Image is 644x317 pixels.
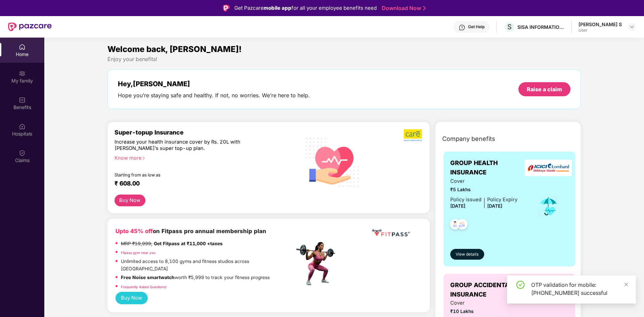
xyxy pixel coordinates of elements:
[487,196,517,204] div: Policy Expiry
[118,92,310,99] div: Hope you’re staying safe and healthy. If not, no worries. We’re here to help.
[116,228,153,234] b: Upto 45% off
[525,160,572,176] img: insurerLogo
[579,28,622,33] div: User
[114,180,288,188] div: ₹ 608.00
[19,150,26,156] img: svg+xml;base64,PHN2ZyBpZD0iQ2xhaW0iIHhtbG5zPSJodHRwOi8vd3d3LnczLm9yZy8yMDAwL3N2ZyIgd2lkdGg9IjIwIi...
[19,44,26,50] img: svg+xml;base64,PHN2ZyBpZD0iSG9tZSIgeG1sbnM9Imh0dHA6Ly93d3cudzMub3JnLzIwMDAvc3ZnIiB3aWR0aD0iMjAiIG...
[450,158,528,177] span: GROUP HEALTH INSURANCE
[527,86,562,93] div: Raise a claim
[468,24,485,30] div: Get Help
[264,5,291,11] strong: mobile app
[450,177,517,185] span: Cover
[301,129,365,194] img: svg+xml;base64,PHN2ZyB4bWxucz0iaHR0cDovL3d3dy53My5vcmcvMjAwMC9zdmciIHhtbG5zOnhsaW5rPSJodHRwOi8vd3...
[450,203,465,209] span: [DATE]
[223,5,230,11] img: Logo
[450,186,517,194] span: ₹5 Lakhs
[121,251,155,255] a: Fitpass gym near you
[121,241,152,246] del: MRP ₹19,999,
[234,4,377,12] div: Get Pazcare for all your employee benefits need
[121,274,270,281] p: worth ₹5,999 to track your fitness progress
[516,281,524,289] span: check-circle
[459,24,465,31] img: svg+xml;base64,PHN2ZyBpZD0iSGVscC0zMngzMiIgeG1sbnM9Imh0dHA6Ly93d3cudzMub3JnLzIwMDAvc3ZnIiB3aWR0aD...
[121,285,167,289] a: Frequently Asked Questions!
[507,23,512,31] span: S
[294,240,341,287] img: fpp.png
[107,44,242,54] span: Welcome back, [PERSON_NAME]!
[450,299,517,307] span: Cover
[114,155,290,160] div: Know more
[447,217,463,233] img: svg+xml;base64,PHN2ZyB4bWxucz0iaHR0cDovL3d3dy53My5vcmcvMjAwMC9zdmciIHdpZHRoPSI0OC45NDMiIGhlaWdodD...
[121,275,175,280] strong: Free Noise smartwatch
[107,56,581,63] div: Enjoy your benefits!
[114,195,145,206] button: Buy Now
[442,134,495,144] span: Company benefits
[371,227,411,239] img: fppp.png
[142,156,145,160] span: right
[19,70,26,77] img: svg+xml;base64,PHN2ZyB3aWR0aD0iMjAiIGhlaWdodD0iMjAiIHZpZXdCb3g9IjAgMCAyMCAyMCIgZmlsbD0ibm9uZSIgeG...
[121,258,294,272] p: Unlimited access to 8,100 gyms and fitness studios across [GEOGRAPHIC_DATA]
[517,24,564,30] div: SISA INFORMATION SECURITY PVT LTD
[450,280,528,300] span: GROUP ACCIDENTAL INSURANCE
[19,97,26,103] img: svg+xml;base64,PHN2ZyBpZD0iQmVuZWZpdHMiIHhtbG5zPSJodHRwOi8vd3d3LnczLm9yZy8yMDAwL3N2ZyIgd2lkdGg9Ij...
[114,129,294,136] div: Super-topup Insurance
[423,5,426,12] img: Stroke
[579,21,622,28] div: [PERSON_NAME] S
[450,196,481,204] div: Policy issued
[8,22,52,31] img: New Pazcare Logo
[487,203,502,209] span: [DATE]
[629,24,635,30] img: svg+xml;base64,PHN2ZyBpZD0iRHJvcGRvd24tMzJ4MzIiIHhtbG5zPSJodHRwOi8vd3d3LnczLm9yZy8yMDAwL3N2ZyIgd2...
[456,251,478,258] span: View details
[624,282,629,287] span: close
[118,80,310,88] div: Hey, [PERSON_NAME]
[114,172,266,177] div: Starting from as low as
[454,217,470,233] img: svg+xml;base64,PHN2ZyB4bWxucz0iaHR0cDovL3d3dy53My5vcmcvMjAwMC9zdmciIHdpZHRoPSI0OC45NDMiIGhlaWdodD...
[116,292,148,304] button: Buy Now
[538,195,559,217] img: icon
[154,241,223,246] strong: Get Fitpass at ₹11,000 +taxes
[531,281,628,297] div: OTP validation for mobile: [PHONE_NUMBER] successful
[450,249,484,260] button: View details
[116,228,266,234] b: on Fitpass pro annual membership plan
[382,5,424,12] a: Download Now
[450,308,517,315] span: ₹10 Lakhs
[404,129,423,142] img: b5dec4f62d2307b9de63beb79f102df3.png
[19,123,26,130] img: svg+xml;base64,PHN2ZyBpZD0iSG9zcGl0YWxzIiB4bWxucz0iaHR0cDovL3d3dy53My5vcmcvMjAwMC9zdmciIHdpZHRoPS...
[114,139,265,152] div: Increase your health insurance cover by Rs. 20L with [PERSON_NAME]’s super top-up plan.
